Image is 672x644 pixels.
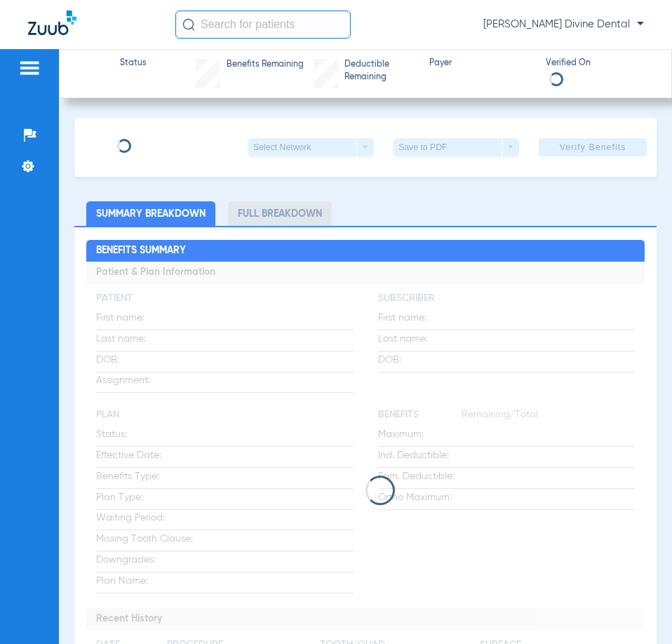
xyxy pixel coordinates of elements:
img: Zuub Logo [28,11,76,35]
img: hamburger-icon [18,60,41,76]
h2: Benefits Summary [86,240,644,262]
span: Status [120,58,147,70]
span: Deductible Remaining [344,59,417,83]
span: Payer [429,58,533,70]
li: Full Breakdown [228,201,332,226]
span: Verified On [546,58,650,70]
img: Search Icon [182,18,195,31]
span: [PERSON_NAME] Divine Dental [483,18,644,32]
input: Search for patients [175,11,351,39]
li: Summary Breakdown [86,201,215,226]
span: Benefits Remaining [227,59,304,72]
